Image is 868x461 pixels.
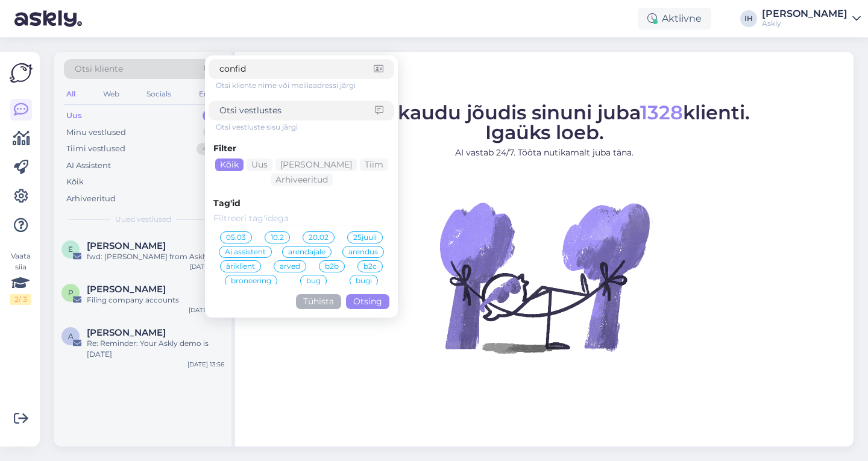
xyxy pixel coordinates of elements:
[203,110,219,122] div: 3
[64,86,78,102] div: All
[66,160,111,172] div: AI Assistent
[87,327,166,338] span: Aistė Maldaikienė
[226,234,246,241] span: 05.03
[226,263,255,270] span: äriklient
[219,63,374,75] input: Otsi kliente
[213,142,389,155] div: Filter
[187,360,224,369] div: [DATE] 13:56
[10,61,33,84] img: Askly Logo
[762,9,848,19] div: [PERSON_NAME]
[219,104,375,117] input: Otsi vestlustes
[66,143,125,155] div: Tiimi vestlused
[216,80,394,91] div: Otsi kliente nime või meiliaadressi järgi
[225,248,266,256] span: Ai assistent
[66,110,82,122] div: Uus
[101,86,122,102] div: Web
[66,127,126,139] div: Minu vestlused
[213,212,389,225] input: Filtreeri tag'idega
[762,19,848,28] div: Askly
[216,122,394,133] div: Otsi vestluste sisu järgi
[10,294,31,305] div: 2 / 3
[66,193,116,205] div: Arhiveeritud
[75,63,123,75] span: Otsi kliente
[213,197,389,210] div: Tag'id
[640,101,683,124] span: 1328
[339,146,750,159] p: AI vastab 24/7. Tööta nutikamalt juba täna.
[197,86,222,102] div: Email
[115,214,171,225] span: Uued vestlused
[189,306,224,315] div: [DATE] 11:22
[68,331,74,340] span: A
[231,277,271,284] span: broneering
[68,288,74,297] span: P
[87,251,224,262] div: fwd: [PERSON_NAME] from Askly
[87,284,166,295] span: Peter Green
[215,158,244,171] div: Kõik
[190,262,224,271] div: [DATE] 12:11
[762,9,861,28] a: [PERSON_NAME]Askly
[144,86,174,102] div: Socials
[740,10,757,27] div: IH
[87,295,224,306] div: Filing company accounts
[66,176,84,188] div: Kõik
[197,143,219,155] div: 40
[87,338,224,360] div: Re: Reminder: Your Askly demo is [DATE]
[638,8,711,30] div: Aktiivne
[436,169,653,386] img: No Chat active
[203,127,219,139] div: 2
[68,245,73,254] span: E
[339,101,750,144] span: Askly kaudu jõudis sinuni juba klienti. Igaüks loeb.
[87,240,166,251] span: Elena Lehmann
[10,251,31,305] div: Vaata siia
